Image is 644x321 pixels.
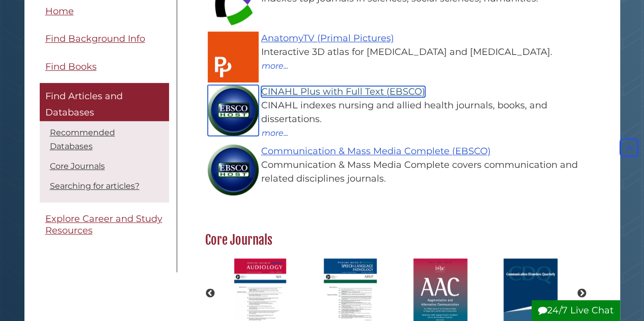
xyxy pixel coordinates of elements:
[45,61,97,72] span: Find Books
[45,214,162,237] span: Explore Career and Study Resources
[617,142,641,153] a: Back to Top
[215,158,584,186] div: Communication & Mass Media Complete covers communication and related disciplines journals.
[45,34,145,45] span: Find Background Info
[50,162,105,171] a: Core Journals
[215,45,584,59] div: Interactive 3D atlas for [MEDICAL_DATA] and [MEDICAL_DATA].
[261,126,289,139] button: more...
[261,59,289,72] button: more...
[261,145,491,157] a: Communication & Mass Media Complete (EBSCO)
[577,288,587,299] button: Next
[40,83,169,122] a: Find Articles and Databases
[205,288,215,299] button: Previous
[40,208,169,242] a: Explore Career and Study Resources
[50,182,139,191] a: Searching for articles?
[200,232,590,248] h2: Core Journals
[40,28,169,51] a: Find Background Info
[261,33,394,44] a: AnatomyTV (Primal Pictures)
[531,300,620,321] button: 24/7 Live Chat
[50,128,115,152] a: Recommended Databases
[40,55,169,78] a: Find Books
[215,99,584,126] div: CINAHL indexes nursing and allied health journals, books, and dissertations.
[45,91,123,119] span: Find Articles and Databases
[261,86,425,97] a: CINAHL Plus with Full Text (EBSCO)
[45,6,74,17] span: Home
